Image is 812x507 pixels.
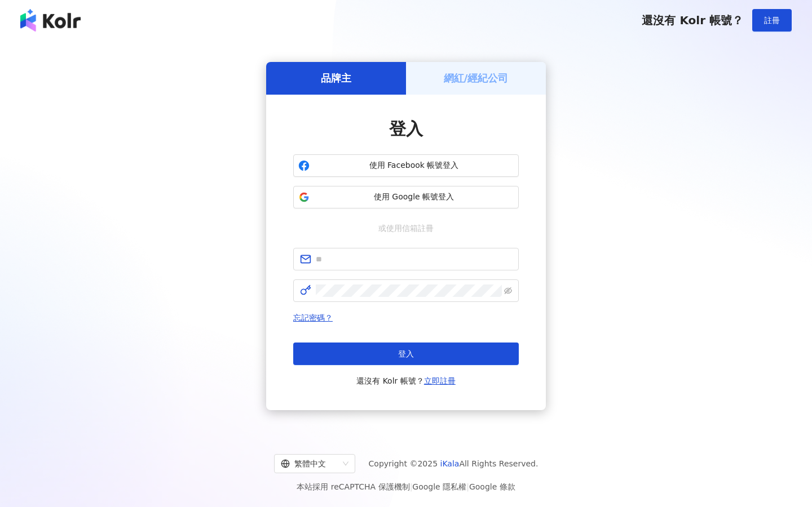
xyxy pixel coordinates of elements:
[314,160,514,171] span: 使用 Facebook 帳號登入
[424,376,456,385] a: 立即註冊
[314,192,514,203] span: 使用 Google 帳號登入
[297,480,515,493] span: 本站採用 reCAPTCHA 保護機制
[281,455,338,473] div: 繁體中文
[321,71,351,85] h5: 品牌主
[293,186,519,208] button: 使用 Google 帳號登入
[293,313,333,322] a: 忘記密碼？
[293,154,519,177] button: 使用 Facebook 帳號登入
[410,482,413,491] span: |
[440,459,460,468] a: iKala
[764,16,780,25] span: 註冊
[504,287,512,295] span: eye-invisible
[412,482,466,491] a: Google 隱私權
[398,349,414,358] span: 登入
[356,374,456,388] span: 還沒有 Kolr 帳號？
[20,9,81,32] img: logo
[389,119,423,139] span: 登入
[469,482,515,491] a: Google 條款
[293,343,519,365] button: 登入
[752,9,792,32] button: 註冊
[370,222,442,234] span: 或使用信箱註冊
[369,457,539,470] span: Copyright © 2025 All Rights Reserved.
[642,14,743,27] span: 還沒有 Kolr 帳號？
[444,71,509,85] h5: 網紅/經紀公司
[466,482,469,491] span: |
